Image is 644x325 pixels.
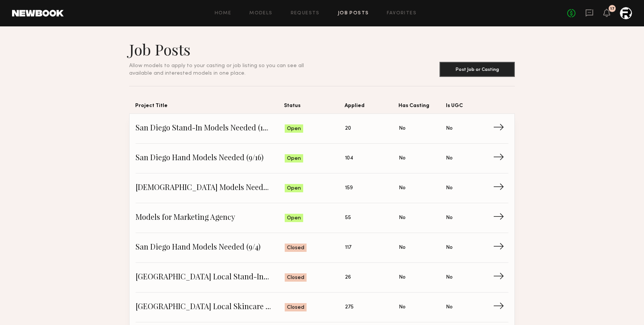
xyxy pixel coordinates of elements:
span: → [493,242,508,253]
span: No [446,214,453,222]
span: Project Title [135,101,284,113]
span: [GEOGRAPHIC_DATA] Local Stand-Ins Needed (6/3) [136,272,285,283]
span: No [446,184,453,192]
a: San Diego Stand-In Models Needed (10/22)Open20NoNo→ [136,114,508,144]
span: No [446,244,453,252]
span: San Diego Hand Models Needed (9/4) [136,242,285,253]
span: 159 [345,184,353,192]
div: 17 [610,7,615,11]
span: 275 [345,303,354,311]
a: San Diego Hand Models Needed (9/16)Open104NoNo→ [136,144,508,173]
span: 55 [345,214,351,222]
span: No [446,273,453,282]
span: Closed [287,304,304,311]
a: Models [249,11,272,16]
span: Open [287,125,301,133]
span: Models for Marketing Agency [136,212,285,224]
span: Open [287,185,301,192]
span: [DEMOGRAPHIC_DATA] Models Needed for Marketing Agency [136,182,285,194]
span: → [493,212,508,224]
a: Models for Marketing AgencyOpen55NoNo→ [136,203,508,233]
button: Post Job or Casting [440,62,515,77]
span: Open [287,215,301,222]
span: Status [284,101,345,113]
a: [GEOGRAPHIC_DATA] Local Stand-Ins Needed (6/3)Closed26NoNo→ [136,263,508,293]
span: [GEOGRAPHIC_DATA] Local Skincare Models Needed (6/18) [136,302,285,313]
span: No [399,124,406,133]
a: Requests [291,11,320,16]
span: No [399,154,406,162]
span: Has Casting [398,101,446,113]
span: Closed [287,274,304,282]
span: No [399,303,406,311]
a: [GEOGRAPHIC_DATA] Local Skincare Models Needed (6/18)Closed275NoNo→ [136,293,508,322]
span: Allow models to apply to your casting or job listing so you can see all available and interested ... [129,63,304,76]
span: 104 [345,154,353,162]
h1: Job Posts [129,40,322,59]
span: No [446,124,453,133]
span: 20 [345,124,351,133]
a: Favorites [387,11,417,16]
span: No [446,303,453,311]
a: [DEMOGRAPHIC_DATA] Models Needed for Marketing AgencyOpen159NoNo→ [136,173,508,203]
span: Open [287,155,301,162]
a: San Diego Hand Models Needed (9/4)Closed117NoNo→ [136,233,508,263]
span: 26 [345,273,351,282]
span: → [493,153,508,164]
span: Closed [287,244,304,252]
a: Job Posts [338,11,369,16]
span: 117 [345,244,351,252]
span: San Diego Hand Models Needed (9/16) [136,153,285,164]
span: San Diego Stand-In Models Needed (10/22) [136,123,285,134]
span: No [399,244,406,252]
span: → [493,123,508,134]
span: → [493,302,508,313]
span: Is UGC [446,101,493,113]
span: No [399,214,406,222]
a: Home [215,11,232,16]
span: Applied [345,101,398,113]
span: → [493,182,508,194]
span: No [446,154,453,162]
span: → [493,272,508,283]
span: No [399,184,406,192]
span: No [399,273,406,282]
